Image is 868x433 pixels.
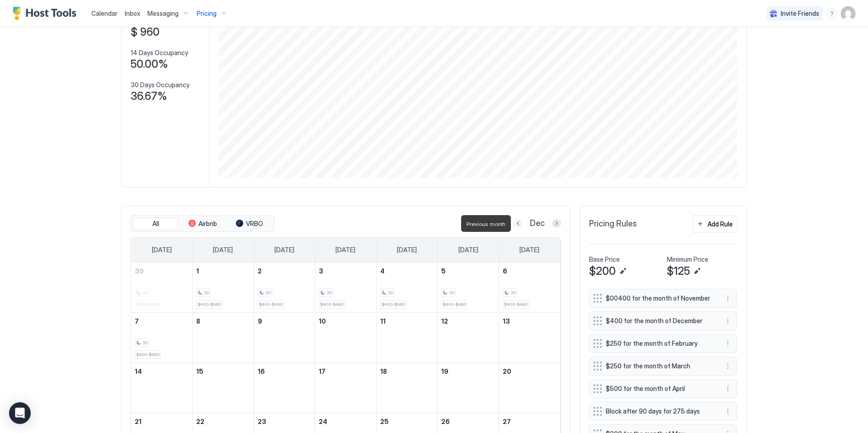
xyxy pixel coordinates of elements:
[552,219,561,228] button: Next month
[510,290,516,296] span: 30
[708,219,733,229] div: Add Rule
[380,267,385,275] span: 4
[319,367,325,375] span: 17
[397,246,417,254] span: [DATE]
[781,9,819,18] span: Invite Friends
[514,219,523,228] button: Previous month
[131,312,193,362] td: December 7, 2025
[443,301,466,307] span: $400-$480
[380,317,386,325] span: 11
[147,9,179,18] span: Messaging
[376,312,438,362] td: December 11, 2025
[254,312,315,362] td: December 9, 2025
[722,338,733,349] button: More options
[135,418,142,425] span: 21
[499,363,560,380] a: December 20, 2025
[335,246,355,254] span: [DATE]
[265,238,303,262] a: Tuesday
[258,317,262,325] span: 9
[606,294,713,302] span: $00400 for the month of November
[438,263,499,279] a: December 5, 2025
[499,313,560,329] a: December 13, 2025
[193,263,254,313] td: December 1, 2025
[135,267,144,275] span: 30
[131,363,192,380] a: December 14, 2025
[193,313,254,329] a: December 8, 2025
[722,361,733,372] button: More options
[499,263,560,279] a: December 6, 2025
[692,266,703,277] button: Edit
[135,317,139,325] span: 7
[458,246,478,254] span: [DATE]
[722,383,733,394] div: menu
[667,264,690,278] span: $125
[380,367,387,375] span: 18
[135,367,142,375] span: 14
[519,246,539,254] span: [DATE]
[499,413,560,430] a: December 27, 2025
[326,238,364,262] a: Wednesday
[315,313,376,329] a: December 10, 2025
[193,312,254,362] td: December 8, 2025
[133,217,178,230] button: All
[326,290,332,296] span: 30
[193,363,254,380] a: December 15, 2025
[589,264,616,278] span: $200
[213,246,233,254] span: [DATE]
[315,362,377,413] td: December 17, 2025
[722,293,733,304] div: menu
[380,418,389,425] span: 25
[618,266,628,277] button: Edit
[503,267,507,275] span: 6
[722,406,733,417] div: menu
[91,9,118,18] a: Calendar
[204,290,209,296] span: 30
[131,362,193,413] td: December 14, 2025
[441,317,448,325] span: 12
[438,363,499,380] a: December 19, 2025
[530,218,545,229] span: Dec
[197,9,217,18] span: Pricing
[131,89,167,103] span: 36.67%
[320,301,344,307] span: $400-$480
[254,263,315,279] a: December 2, 2025
[136,352,160,358] span: $400-$480
[91,9,118,17] span: Calendar
[499,312,560,362] td: December 13, 2025
[377,363,438,380] a: December 18, 2025
[125,9,140,18] a: Inbox
[722,293,733,304] button: More options
[254,362,315,413] td: December 16, 2025
[319,418,327,425] span: 24
[152,246,172,254] span: [DATE]
[131,57,168,71] span: 50.00%
[193,413,254,430] a: December 22, 2025
[258,367,265,375] span: 16
[265,290,271,296] span: 30
[503,418,511,425] span: 27
[377,413,438,430] a: December 25, 2025
[722,361,733,372] div: menu
[319,317,326,325] span: 10
[441,418,450,425] span: 26
[722,338,733,349] div: menu
[258,418,266,425] span: 23
[315,263,377,313] td: December 3, 2025
[131,413,192,430] a: December 21, 2025
[377,263,438,279] a: December 4, 2025
[438,313,499,329] a: December 12, 2025
[722,383,733,394] button: More options
[196,367,203,375] span: 15
[258,267,262,275] span: 2
[193,263,254,279] a: December 1, 2025
[606,362,713,370] span: $250 for the month of March
[131,81,189,89] span: 30 Days Occupancy
[227,217,272,230] button: VRBO
[438,263,499,313] td: December 5, 2025
[499,263,560,313] td: December 6, 2025
[692,215,737,233] button: Add Rule
[315,263,376,279] a: December 3, 2025
[377,313,438,329] a: December 11, 2025
[376,263,438,313] td: December 4, 2025
[722,315,733,326] div: menu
